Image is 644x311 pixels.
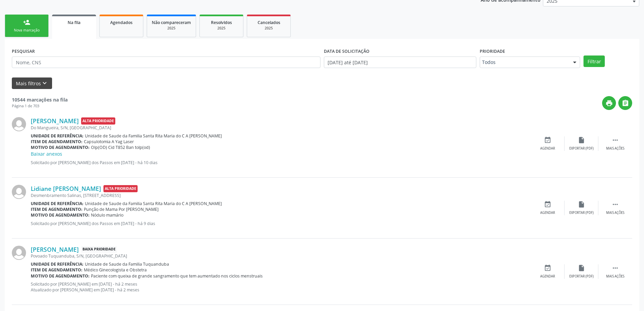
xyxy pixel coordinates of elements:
[544,264,551,272] i: event_available
[540,146,555,151] div: Agendar
[84,206,159,212] span: Punção de Mama Por [PERSON_NAME]
[12,246,26,260] img: img
[569,146,594,151] div: Exportar (PDF)
[31,145,90,150] b: Motivo de agendamento:
[31,261,84,267] b: Unidade de referência:
[569,274,594,279] div: Exportar (PDF)
[602,96,616,110] button: print
[324,46,369,57] label: DATA DE SOLICITAÇÃO
[41,80,48,87] i: keyboard_arrow_down
[258,20,280,25] span: Cancelados
[152,26,191,31] div: 2025
[68,20,80,25] span: Na fila
[612,201,619,208] i: 
[152,20,191,25] span: Não compareceram
[31,253,531,259] div: Povoado Tuquanduba, S/N, [GEOGRAPHIC_DATA]
[84,139,134,145] span: Capsulotomia A Yag Laser
[31,151,62,157] a: Baixar anexos
[569,210,594,215] div: Exportar (PDF)
[12,57,320,68] input: Nome, CNS
[85,201,222,206] span: Unidade de Saude da Familia Santa Rita Maria do C A [PERSON_NAME]
[91,273,263,279] span: Paciente com queixa de grande sangramento que tem aumentado nos ciclos menstruais
[12,103,68,109] div: Página 1 de 703
[110,20,133,25] span: Agendados
[91,212,123,218] span: Nódulo mamário
[10,28,44,33] div: Nova marcação
[205,26,238,31] div: 2025
[480,46,505,57] label: Prioridade
[605,99,613,107] i: print
[540,210,555,215] div: Agendar
[622,99,629,107] i: 
[31,185,101,192] a: Lidiane [PERSON_NAME]
[31,193,531,198] div: Desmenbramento Salinas, [STREET_ADDRESS]
[583,55,605,67] button: Filtrar
[12,46,35,57] label: PESQUISAR
[81,246,117,253] span: Baixa Prioridade
[31,117,79,125] a: [PERSON_NAME]
[324,57,476,68] input: Selecione um intervalo
[31,273,90,279] b: Motivo de agendamento:
[606,146,624,151] div: Mais ações
[544,136,551,144] i: event_available
[85,261,169,267] span: Unidade de Saude da Familia Tuquanduba
[211,20,232,25] span: Resolvidos
[91,145,150,150] span: Olp(OD) Cid T852 Ban tolp(od)
[103,185,138,192] span: Alta Prioridade
[612,136,619,144] i: 
[81,117,115,125] span: Alta Prioridade
[31,281,531,293] p: Solicitado por [PERSON_NAME] em [DATE] - há 2 meses Atualizado por [PERSON_NAME] em [DATE] - há 2...
[12,77,52,89] button: Mais filtroskeyboard_arrow_down
[85,133,222,139] span: Unidade de Saude da Familia Santa Rita Maria do C A [PERSON_NAME]
[606,210,624,215] div: Mais ações
[252,26,286,31] div: 2025
[12,96,68,103] strong: 10544 marcações na fila
[544,201,551,208] i: event_available
[618,96,632,110] button: 
[31,201,84,206] b: Unidade de referência:
[23,19,30,26] div: person_add
[31,133,84,139] b: Unidade de referência:
[31,139,82,145] b: Item de agendamento:
[578,136,585,144] i: insert_drive_file
[12,117,26,131] img: img
[578,264,585,272] i: insert_drive_file
[12,185,26,199] img: img
[31,125,531,131] div: Do Mangueira, S/N, [GEOGRAPHIC_DATA]
[31,246,79,253] a: [PERSON_NAME]
[31,160,531,165] p: Solicitado por [PERSON_NAME] dos Passos em [DATE] - há 10 dias
[31,212,90,218] b: Motivo de agendamento:
[31,267,82,273] b: Item de agendamento:
[31,221,531,226] p: Solicitado por [PERSON_NAME] dos Passos em [DATE] - há 9 dias
[578,201,585,208] i: insert_drive_file
[482,59,566,66] span: Todos
[612,264,619,272] i: 
[540,274,555,279] div: Agendar
[606,274,624,279] div: Mais ações
[84,267,147,273] span: Médico Ginecologista e Obstetra
[31,206,82,212] b: Item de agendamento:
